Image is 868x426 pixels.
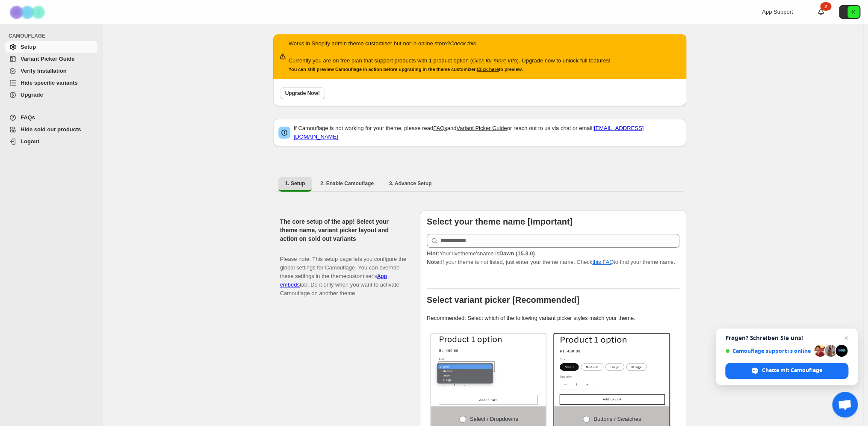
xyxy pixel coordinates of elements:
span: FAQs [21,114,35,121]
span: App Support [762,9,793,15]
strong: Hint: [427,250,440,257]
div: 2 [820,2,831,11]
small: You can still preview Camouflage in action before upgrading in the theme customizer. to preview. [289,67,523,72]
b: Select your theme name [Important] [427,217,573,226]
p: If Camouflage is not working for your theme, please read and or reach out to us via chat or email: [294,124,681,141]
a: Hide specific variants [5,77,97,89]
a: Logout [5,136,97,148]
a: Click for more info [472,57,517,64]
a: this FAQ [592,259,614,265]
p: Recommended: Select which of the following variant picker styles match your theme. [427,314,679,322]
span: Verify Installation [21,68,67,74]
img: Buttons / Swatches [554,334,669,406]
p: Please note: This setup page lets you configure the global settings for Camouflage. You can overr... [280,246,406,298]
span: Hide specific variants [21,80,78,86]
a: Upgrade [5,89,97,101]
strong: Dawn (15.3.0) [499,250,534,257]
b: Select variant picker [Recommended] [427,295,579,305]
a: Verify Installation [5,65,97,77]
span: 1. Setup [285,180,305,187]
p: If your theme is not listed, just enter your theme name. Check to find your theme name. [427,249,679,266]
h2: The core setup of the app! Select your theme name, variant picker layout and action on sold out v... [280,217,406,243]
p: Currently you are on free plan that support products with 1 product option ( ). Upgrade now to un... [289,56,611,65]
span: Buttons / Swatches [593,416,641,422]
span: Logout [21,138,39,145]
span: Upgrade [21,92,43,98]
a: FAQs [433,125,447,131]
span: Fragen? Schreiben Sie uns! [725,334,848,341]
span: Avatar with initials K [847,6,859,18]
a: FAQs [5,112,97,124]
span: Your live theme's name is [427,250,535,257]
span: Upgrade Now! [285,90,320,97]
p: Works in Shopify admin theme customiser but not in online store? [289,39,611,48]
span: 2. Enable Camouflage [320,180,374,187]
span: CAMOUFLAGE [9,33,98,39]
a: Variant Picker Guide [456,125,507,131]
span: Chatte mit Camouflage [762,367,822,374]
a: Setup [5,41,97,53]
strong: Note: [427,259,441,265]
span: Hide sold out products [21,126,81,133]
span: Variant Picker Guide [21,56,74,62]
a: Chat öffnen [832,392,858,417]
a: Check this. [450,40,477,47]
a: Variant Picker Guide [5,53,97,65]
span: Select / Dropdowns [470,416,518,422]
a: Click here [477,67,499,72]
img: Select / Dropdowns [431,334,546,406]
span: 3. Advance Setup [389,180,432,187]
img: Camouflage [7,0,50,24]
a: 2 [817,8,825,16]
a: Hide sold out products [5,124,97,136]
span: Setup [21,44,36,50]
button: Upgrade Now! [280,87,325,99]
span: Camouflage support is online [725,348,811,354]
text: K [852,9,855,15]
span: Chatte mit Camouflage [725,363,848,379]
button: Avatar with initials K [839,5,860,19]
